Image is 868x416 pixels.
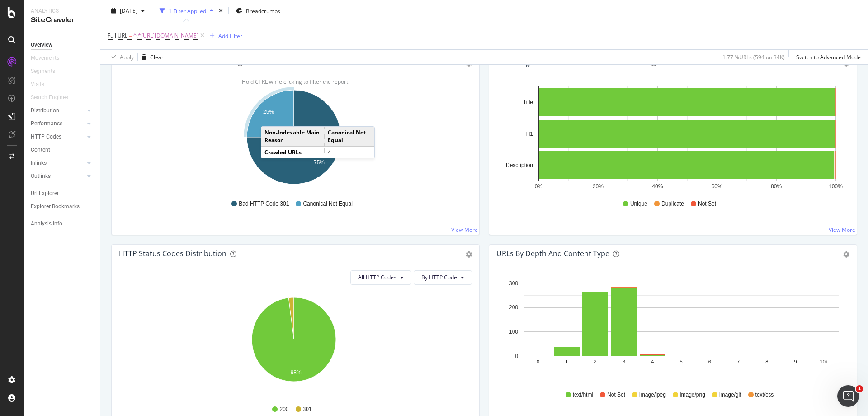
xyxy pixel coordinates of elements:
div: Analysis Info [31,219,62,229]
svg: A chart. [119,292,469,397]
span: Not Set [698,200,716,208]
button: All HTTP Codes [350,270,411,285]
span: image/gif [719,391,741,399]
a: Analysis Info [31,219,94,229]
button: Add Filter [206,30,242,41]
text: 7 [737,359,740,364]
text: 40% [652,183,663,190]
a: Visits [31,80,53,89]
svg: A chart. [496,277,846,383]
text: 20% [593,183,604,190]
a: Inlinks [31,158,85,168]
div: Content [31,145,50,155]
div: Segments [31,67,55,76]
span: text/html [573,391,593,399]
span: Breadcrumbs [246,7,280,14]
text: 9 [794,359,797,364]
div: HTTP Status Codes Distribution [119,249,226,258]
a: Overview [31,40,94,50]
span: = [129,32,132,39]
text: 0 [537,359,539,364]
div: Switch to Advanced Mode [796,53,861,61]
text: 0 [515,353,518,359]
div: Inlinks [31,158,47,168]
text: 60% [712,183,722,190]
div: gear [466,251,472,258]
text: 2 [594,359,597,364]
a: Content [31,145,94,155]
button: Breadcrumbs [232,4,284,18]
td: Crawled URLs [261,146,324,158]
span: Canonical Not Equal [303,200,352,208]
div: times [217,6,225,15]
button: Switch to Advanced Mode [793,50,861,64]
a: Search Engines [31,93,77,102]
text: 6 [708,359,711,364]
a: View More [451,226,478,234]
button: By HTTP Code [414,270,472,285]
a: Outlinks [31,172,85,181]
button: Clear [138,50,164,64]
span: Bad HTTP Code 301 [239,200,289,208]
div: Performance [31,119,62,129]
span: Not Set [607,391,625,399]
div: Distribution [31,106,59,115]
span: 200 [279,406,288,413]
text: 4 [651,359,654,364]
text: 80% [771,183,782,190]
text: 10+ [820,359,829,364]
svg: A chart. [119,86,469,191]
text: Title [523,99,533,105]
text: 300 [509,280,518,287]
td: Canonical Not Equal [324,127,374,146]
button: 1 Filter Applied [156,4,217,18]
div: gear [843,251,849,258]
iframe: Intercom live chat [837,385,859,407]
div: URLs by Depth and Content Type [496,249,609,258]
span: Unique [630,200,647,208]
text: 25% [263,109,274,115]
span: text/css [755,391,774,399]
a: Movements [31,53,68,63]
button: [DATE] [108,4,148,18]
a: HTTP Codes [31,132,85,142]
text: 75% [314,159,325,166]
a: Segments [31,67,64,76]
text: H1 [526,131,533,137]
div: Explorer Bookmarks [31,202,80,211]
svg: A chart. [496,86,846,191]
div: Clear [150,53,164,61]
text: 0% [535,183,543,190]
span: By HTTP Code [421,273,457,281]
span: 301 [303,406,312,413]
text: 5 [679,359,682,364]
text: 8 [765,359,768,364]
a: Distribution [31,106,85,115]
span: image/jpeg [639,391,666,399]
div: 1 Filter Applied [169,7,206,14]
div: Outlinks [31,172,51,181]
text: 100% [829,183,843,190]
td: Non-Indexable Main Reason [261,127,324,146]
span: 2025 Aug. 26th [120,7,137,14]
text: 98% [291,369,302,376]
text: 3 [623,359,625,364]
div: Search Engines [31,93,68,102]
div: 1.77 % URLs ( 594 on 34K ) [722,53,785,61]
div: Movements [31,53,59,63]
div: Apply [120,53,134,61]
a: Url Explorer [31,189,94,198]
text: Description [506,162,533,168]
text: 1 [565,359,568,364]
a: View More [829,226,855,234]
div: Overview [31,40,52,50]
button: Apply [108,50,134,64]
span: image/png [680,391,705,399]
span: All HTTP Codes [358,273,396,281]
span: 1 [856,385,863,392]
div: Analytics [31,7,93,15]
div: Url Explorer [31,189,59,198]
div: HTTP Codes [31,132,61,142]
